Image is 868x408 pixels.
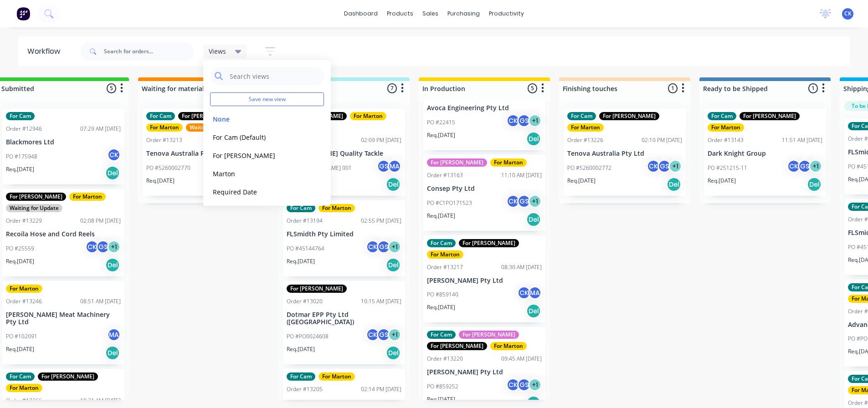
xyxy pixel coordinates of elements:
[210,150,307,161] button: For [PERSON_NAME]
[16,7,30,20] img: Factory
[283,200,405,276] div: For CamFor MartonOrder #1319402:55 PM [DATE]FLSmidth Pty LimitedPO #45144764CKGS+1Req.[DATE]Del
[107,148,121,162] div: CK
[657,159,671,173] div: GS
[427,239,456,247] div: For Cam
[427,212,455,220] p: Req. [DATE]
[210,132,307,143] button: For Cam (Default)
[798,159,812,173] div: GS
[229,67,319,85] input: Search views
[146,112,175,120] div: For Cam
[427,382,458,391] p: PO #859252
[490,342,527,350] div: For Marton
[361,385,401,393] div: 02:14 PM [DATE]
[708,123,744,132] div: For Marton
[287,257,315,265] p: Req. [DATE]
[210,92,324,106] button: Save new view
[210,187,307,197] button: Required Date
[350,112,386,120] div: For Marton
[386,258,401,272] div: Del
[210,168,307,179] button: Marton
[484,7,529,20] div: productivity
[287,217,323,225] div: Order #13194
[377,159,390,173] div: GS
[459,331,519,339] div: For [PERSON_NAME]
[844,10,852,18] span: CK
[6,257,34,265] p: Req. [DATE]
[708,150,822,158] p: Dark Knight Group
[287,230,401,238] p: FLSmidth Pty Limited
[6,204,62,212] div: Waiting for Update
[427,250,463,259] div: For Marton
[27,46,65,57] div: Workflow
[377,240,390,254] div: GS
[564,108,686,196] div: For CamFor [PERSON_NAME]For MartonOrder #1322602:10 PM [DATE]Tenova Australia Pty LtdPO #52600027...
[567,177,596,185] p: Req. [DATE]
[427,158,487,167] div: For [PERSON_NAME]
[528,194,542,208] div: + 1
[146,177,175,185] p: Req. [DATE]
[427,342,487,350] div: For [PERSON_NAME]
[6,332,37,341] p: PO #102091
[567,150,682,158] p: Tenova Australia Pty Ltd
[6,125,42,133] div: Order #12946
[6,165,34,173] p: Req. [DATE]
[427,199,472,207] p: PO #C1PO171523
[490,158,527,167] div: For Marton
[104,42,194,61] input: Search for orders...
[287,399,401,407] p: FLSmidth Pty Limited
[105,166,120,180] div: Del
[283,108,405,196] div: For [PERSON_NAME]For MartonRemakeOrder #1299202:09 PM [DATE][PERSON_NAME] Quality TacklePO #[PERS...
[6,193,66,201] div: For [PERSON_NAME]
[427,131,455,139] p: Req. [DATE]
[567,136,603,144] div: Order #13226
[528,378,542,392] div: + 1
[287,372,315,381] div: For Cam
[209,46,226,56] span: Views
[668,159,682,173] div: + 1
[427,291,458,299] p: PO #859140
[642,136,682,144] div: 02:10 PM [DATE]
[382,7,418,20] div: products
[427,118,455,127] p: PO #22415
[567,112,596,120] div: For Cam
[807,177,822,192] div: Del
[459,239,519,247] div: For [PERSON_NAME]
[506,114,520,127] div: CK
[517,114,531,127] div: GS
[6,230,121,238] p: Recoila Hose and Cord Reels
[501,263,542,271] div: 08:30 AM [DATE]
[740,112,800,120] div: For [PERSON_NAME]
[69,193,106,201] div: For Marton
[6,297,42,306] div: Order #13246
[708,177,736,185] p: Req. [DATE]
[517,194,531,208] div: GS
[6,217,42,225] div: Order #13229
[6,285,42,293] div: For Marton
[287,150,401,158] p: [PERSON_NAME] Quality Tackle
[526,212,541,227] div: Del
[526,132,541,146] div: Del
[423,155,545,231] div: For [PERSON_NAME]For MartonOrder #1316311:10 AM [DATE]Consep Pty LtdPO #C1PO171523CKGS+1Req.[DATE...
[2,189,124,276] div: For [PERSON_NAME]For MartonWaiting for UpdateOrder #1322902:08 PM [DATE]Recoila Hose and Cord Ree...
[388,159,401,173] div: MA
[2,108,124,184] div: For CamOrder #1294607:29 AM [DATE]Blackmores LtdPO #175948CKReq.[DATE]Del
[528,114,542,127] div: + 1
[6,311,121,326] p: [PERSON_NAME] Meat Machinery Pty Ltd
[443,7,484,20] div: purchasing
[388,240,401,254] div: + 1
[667,177,681,192] div: Del
[528,286,542,300] div: MA
[377,328,390,342] div: GS
[287,245,324,253] p: PO #45144764
[210,114,307,124] button: None
[287,385,323,393] div: Order #13205
[427,395,455,403] p: Req. [DATE]
[146,123,183,132] div: For Marton
[146,164,190,172] p: PO #5260002770
[146,150,261,158] p: Tenova Australia Pty Ltd
[6,384,42,392] div: For Marton
[318,372,355,381] div: For Marton
[6,112,35,120] div: For Cam
[423,235,545,323] div: For CamFor [PERSON_NAME]For MartonOrder #1321708:30 AM [DATE][PERSON_NAME] Pty LtdPO #859140CKMAR...
[708,136,744,144] div: Order #13143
